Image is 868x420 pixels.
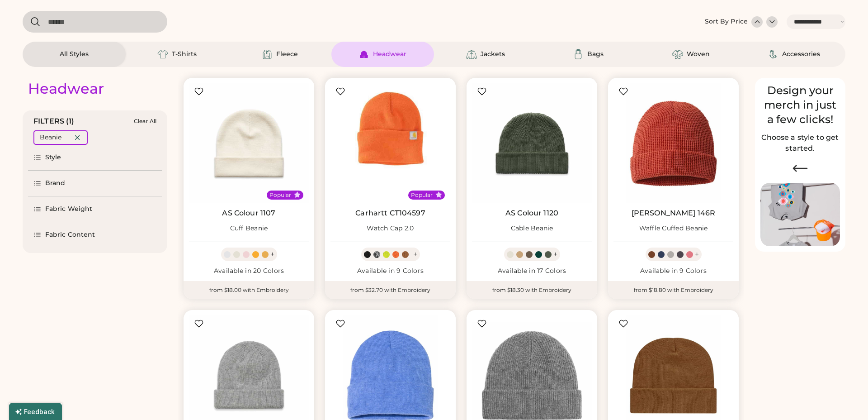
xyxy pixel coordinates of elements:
[472,267,592,276] div: Available in 17 Colors
[262,49,273,60] img: Fleece Icon
[45,205,92,214] div: Fabric Weight
[511,224,553,233] div: Cable Beanie
[294,191,301,198] button: Popular Style
[553,249,557,259] div: +
[45,179,66,188] div: Brand
[330,267,450,276] div: Available in 9 Colors
[276,50,298,59] div: Fleece
[330,83,450,203] img: Carhartt CT104597 Watch Cap 2.0
[760,183,840,247] img: Image of Lisa Congdon Eye Print on T-Shirt and Hat
[270,249,274,259] div: +
[33,116,75,127] div: FILTERS (1)
[573,49,584,60] img: Bags Icon
[28,80,104,98] div: Headwear
[60,50,89,59] div: All Styles
[672,49,683,60] img: Woven Icon
[172,50,197,59] div: T-Shirts
[768,49,778,60] img: Accessories Icon
[367,224,414,233] div: Watch Cap 2.0
[782,50,820,59] div: Accessories
[705,17,748,26] div: Sort By Price
[639,224,708,233] div: Waffle Cuffed Beanie
[587,50,604,59] div: Bags
[505,209,558,218] a: AS Colour 1120
[467,281,597,299] div: from $18.30 with Embroidery
[269,191,291,199] div: Popular
[413,249,417,259] div: +
[632,209,716,218] a: [PERSON_NAME] 146R
[466,49,477,60] img: Jackets Icon
[613,267,733,276] div: Available in 9 Colors
[373,50,406,59] div: Headwear
[134,118,156,124] div: Clear All
[411,191,433,199] div: Popular
[435,191,442,198] button: Popular Style
[189,267,309,276] div: Available in 20 Colors
[760,132,840,154] h2: Choose a style to get started.
[184,281,314,299] div: from $18.00 with Embroidery
[222,209,275,218] a: AS Colour 1107
[355,209,425,218] a: Carhartt CT104597
[608,281,739,299] div: from $18.80 with Embroidery
[687,50,710,59] div: Woven
[325,281,456,299] div: from $32.70 with Embroidery
[45,230,95,239] div: Fabric Content
[613,83,733,203] img: Richardson 146R Waffle Cuffed Beanie
[481,50,505,59] div: Jackets
[472,83,592,203] img: AS Colour 1120 Cable Beanie
[40,133,61,142] div: Beanie
[189,83,309,203] img: AS Colour 1107 Cuff Beanie
[45,153,61,162] div: Style
[760,83,840,127] div: Design your merch in just a few clicks!
[230,224,268,233] div: Cuff Beanie
[695,249,699,259] div: +
[359,49,369,60] img: Headwear Icon
[157,49,168,60] img: T-Shirts Icon
[825,379,864,418] iframe: Front Chat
